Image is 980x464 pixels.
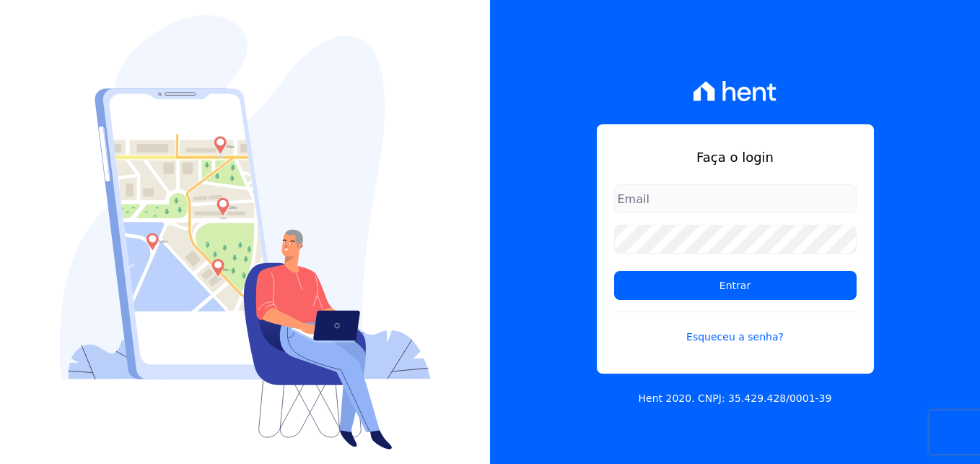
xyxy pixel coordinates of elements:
[639,391,832,406] p: Hent 2020. CNPJ: 35.429.428/0001-39
[60,15,431,450] img: Login
[614,312,857,345] a: Esqueceu a senha?
[614,184,857,213] input: Email
[614,147,857,167] h1: Faça o login
[614,271,857,300] input: Entrar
